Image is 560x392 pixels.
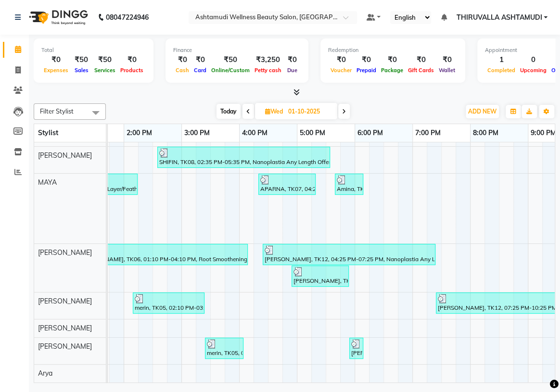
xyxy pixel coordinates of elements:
div: ₹0 [354,54,379,65]
span: Products [118,67,146,74]
a: 4:00 PM [240,126,270,140]
span: Today [216,104,241,119]
a: 6:00 PM [355,126,385,140]
span: Stylist [38,128,58,137]
span: [PERSON_NAME] [38,151,92,160]
span: Package [379,67,406,74]
span: [PERSON_NAME] [38,342,92,351]
span: ADD NEW [468,108,496,115]
a: 9:00 PM [528,126,559,140]
span: Voucher [328,67,354,74]
div: ₹50 [71,54,92,65]
span: [PERSON_NAME] [38,248,92,257]
span: [PERSON_NAME] [38,324,92,332]
div: [PERSON_NAME], TK10, 05:55 PM-06:10 PM, Eyebrows Threading [350,339,362,357]
span: Wallet [436,67,458,74]
b: 08047224946 [106,4,148,31]
input: 2025-10-01 [285,104,333,119]
div: ₹0 [118,54,146,65]
span: Prepaid [354,67,379,74]
div: 1 [485,54,518,65]
div: ₹0 [173,54,191,65]
div: ₹50 [209,54,252,65]
div: merin, TK05, 02:10 PM-03:25 PM, Hair Spa,Eyebrows Threading [134,294,204,312]
div: Amina, TK11, 05:40 PM-06:10 PM, Blow Dry Setting [336,175,362,193]
span: MAYA [38,178,57,187]
span: Online/Custom [209,67,252,74]
div: merin, TK05, 03:25 PM-04:05 PM, Root Touch-Up ([MEDICAL_DATA] Free) [206,339,242,357]
div: Redemption [328,46,458,54]
button: ADD NEW [466,105,499,118]
span: Completed [485,67,518,74]
div: [PERSON_NAME], TK10, 04:55 PM-05:55 PM, Layer Cut [293,267,348,285]
span: Services [92,67,118,74]
div: 0 [518,54,549,65]
span: Upcoming [518,67,549,74]
div: ₹0 [436,54,458,65]
span: [PERSON_NAME] [38,297,92,305]
a: 3:00 PM [182,126,212,140]
div: ₹0 [379,54,406,65]
div: ₹50 [92,54,118,65]
div: [PERSON_NAME], TK06, 01:10 PM-04:10 PM, Root Smoothening,Hair Cut With Fringes [76,245,247,264]
span: Petty cash [252,67,284,74]
div: ₹0 [41,54,71,65]
a: 7:00 PM [413,126,443,140]
div: SHIFIN, TK08, 02:35 PM-05:35 PM, Nanoplastia Any Length Offer [158,148,329,166]
span: Filter Stylist [40,107,74,115]
div: ₹0 [284,54,301,65]
span: THIRUVALLA ASHTAMUDI [456,13,542,23]
span: Gift Cards [406,67,436,74]
span: Sales [72,67,91,74]
span: Cash [173,67,191,74]
a: 8:00 PM [471,126,501,140]
span: Wed [263,108,285,115]
div: ₹0 [191,54,209,65]
div: ₹0 [406,54,436,65]
div: [PERSON_NAME], TK12, 04:25 PM-07:25 PM, Nanoplastia Any Length Offer [264,245,434,264]
span: Arya [38,369,52,378]
span: Card [191,67,209,74]
div: Total [41,46,146,54]
div: Finance [173,46,301,54]
div: ₹3,250 [252,54,284,65]
a: 5:00 PM [297,126,328,140]
div: ₹0 [328,54,354,65]
span: Expenses [41,67,71,74]
a: 2:00 PM [124,126,154,140]
img: logo [25,4,90,31]
span: Due [285,67,300,74]
div: APARNA, TK07, 04:20 PM-05:20 PM, Layer Cut [259,175,315,193]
